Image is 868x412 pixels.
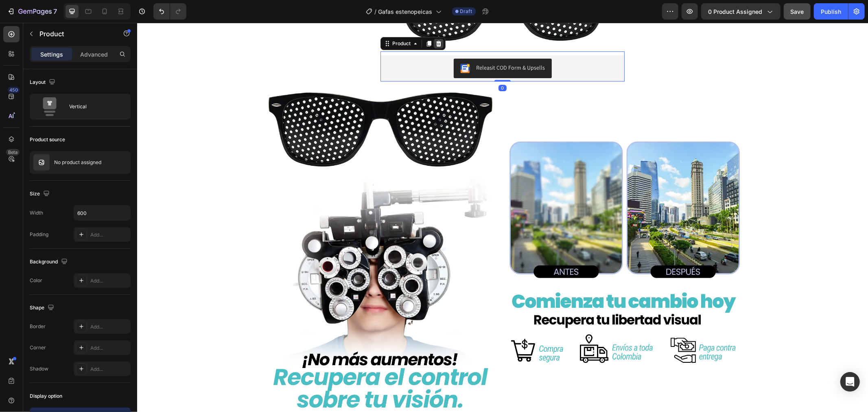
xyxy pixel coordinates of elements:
[784,3,811,20] button: Save
[137,23,868,412] iframe: Design area
[30,136,65,143] div: Product source
[840,372,860,392] div: Open Intercom Messenger
[30,392,62,400] div: Display option
[821,7,841,16] div: Publish
[54,160,101,165] p: No product assigned
[361,62,370,68] div: 0
[125,154,361,390] img: AnyConv.com__gafas_15.webp
[30,209,43,217] div: Width
[323,41,333,50] img: CKKYs5695_ICEAE=.webp
[153,3,186,20] div: Undo/Redo
[90,231,129,239] div: Add...
[30,323,46,330] div: Border
[30,77,57,88] div: Layout
[317,36,415,55] button: Releasit COD Form & Upsells
[74,206,130,220] input: Auto
[30,344,46,351] div: Corner
[791,8,804,15] span: Save
[53,7,57,16] p: 7
[40,50,63,59] p: Settings
[80,50,108,59] p: Advanced
[30,302,56,313] div: Shape
[460,8,472,15] span: Draft
[254,17,275,24] div: Product
[33,154,50,171] img: no image transparent
[708,7,762,16] span: 0 product assigned
[8,87,20,93] div: 450
[30,365,48,373] div: Shadow
[90,277,129,285] div: Add...
[375,7,377,16] span: /
[30,277,42,284] div: Color
[378,7,433,16] span: Gafas estenopeicas
[69,97,119,116] div: Vertical
[90,323,129,331] div: Add...
[701,3,781,20] button: 0 product assigned
[3,3,61,20] button: 7
[90,344,129,352] div: Add...
[370,110,606,346] img: AnyConv.com__gafas_16.webp
[339,41,408,49] div: Releasit COD Form & Upsells
[30,188,51,199] div: Size
[6,149,20,156] div: Beta
[30,256,69,267] div: Background
[125,65,361,148] img: AnyConv.com__gafas.webp
[90,366,129,373] div: Add...
[814,3,848,20] button: Publish
[39,29,109,39] p: Product
[30,231,48,238] div: Padding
